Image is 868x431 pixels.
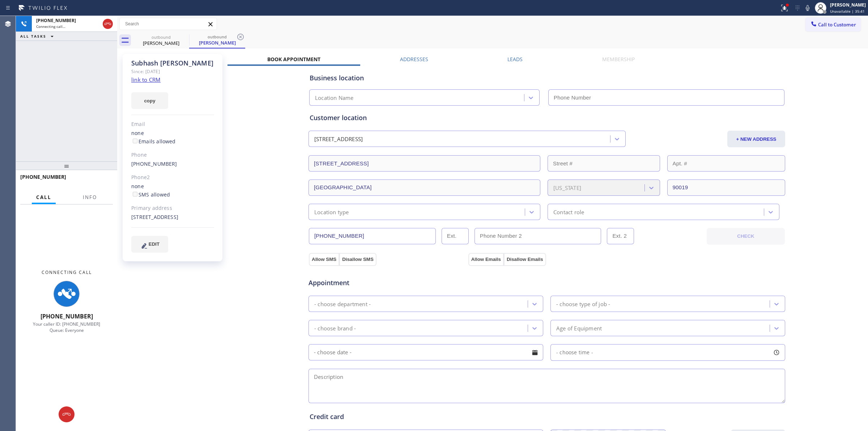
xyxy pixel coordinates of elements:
[131,213,214,221] div: [STREET_ADDRESS]
[553,208,584,216] div: Contact role
[134,40,188,46] div: [PERSON_NAME]
[830,9,865,14] span: Unavailable | 35:41
[131,182,214,199] div: none
[267,56,320,63] label: Book Appointment
[667,179,786,196] input: ZIP
[78,190,101,204] button: Info
[309,344,543,360] input: - choose date -
[309,228,436,244] input: Phone Number
[20,34,46,39] span: ALL TASKS
[33,321,100,333] span: Your caller ID: [PHONE_NUMBER] Queue: Everyone
[133,139,137,143] input: Emails allowed
[131,129,214,146] div: none
[314,208,349,216] div: Location type
[309,155,540,172] input: Address
[190,32,244,48] div: Subhash Kundanmal
[310,113,784,123] div: Customer location
[314,300,371,308] div: - choose department -
[504,253,546,266] button: Disallow Emails
[131,138,176,145] label: Emails allowed
[803,3,813,13] button: Mute
[400,56,428,63] label: Addresses
[818,21,856,28] span: Call to Customer
[507,56,523,63] label: Leads
[131,92,168,109] button: copy
[190,39,244,46] div: [PERSON_NAME]
[309,253,339,266] button: Allow SMS
[131,236,168,253] button: EDIT
[556,349,593,356] span: - choose time -
[36,17,76,24] span: [PHONE_NUMBER]
[309,179,540,196] input: City
[314,135,363,143] div: [STREET_ADDRESS]
[602,56,635,63] label: Membership
[442,228,469,244] input: Ext.
[727,131,785,147] button: + NEW ADDRESS
[315,94,354,102] div: Location Name
[36,194,51,200] span: Call
[310,73,784,83] div: Business location
[120,18,217,30] input: Search
[475,228,601,244] input: Phone Number 2
[16,32,61,41] button: ALL TASKS
[707,228,785,245] button: CHECK
[59,406,75,422] button: Hang up
[339,253,376,266] button: Disallow SMS
[131,67,214,76] div: Since: [DATE]
[41,312,93,320] span: [PHONE_NUMBER]
[36,24,65,29] span: Connecting call…
[131,191,170,198] label: SMS allowed
[134,34,188,40] div: outbound
[134,32,188,48] div: Subhash Kundanmal
[556,324,602,332] div: Age of Equipment
[131,151,214,159] div: Phone
[32,190,56,204] button: Call
[314,324,356,332] div: - choose brand -
[607,228,634,244] input: Ext. 2
[548,89,784,106] input: Phone Number
[667,155,786,172] input: Apt. #
[309,278,467,288] span: Appointment
[131,76,161,83] a: link to CRM
[190,34,244,39] div: outbound
[310,412,784,422] div: Credit card
[103,19,113,29] button: Hang up
[131,173,214,182] div: Phone2
[830,2,866,8] div: [PERSON_NAME]
[468,253,504,266] button: Allow Emails
[42,269,92,275] span: Connecting Call
[131,160,177,167] a: [PHONE_NUMBER]
[149,241,159,247] span: EDIT
[133,192,137,197] input: SMS allowed
[556,300,610,308] div: - choose type of job -
[83,194,97,200] span: Info
[20,173,66,180] span: [PHONE_NUMBER]
[131,204,214,212] div: Primary address
[805,18,861,31] button: Call to Customer
[131,120,214,128] div: Email
[548,155,660,172] input: Street #
[131,59,214,67] div: Subhash [PERSON_NAME]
